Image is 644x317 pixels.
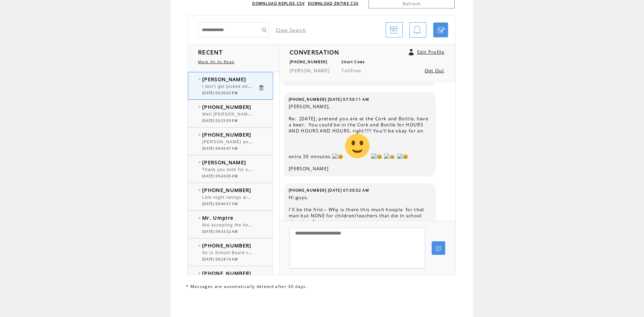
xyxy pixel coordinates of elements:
[417,49,444,55] a: Edit Profile
[332,153,344,160] img: 😆
[384,153,396,160] img: 😹
[397,153,409,160] img: 😆
[202,159,246,166] span: [PERSON_NAME]
[425,68,444,74] a: Opt Out
[198,78,200,80] img: bulletEmpty.png
[186,284,307,289] span: * Messages are automatically deleted after 30 days.
[202,270,252,276] span: [PHONE_NUMBER]
[202,242,252,249] span: [PHONE_NUMBER]
[259,22,269,38] input: Submit
[290,48,339,56] span: CONVERSATION
[371,153,383,160] img: 😂
[308,1,358,6] a: DOWNLOAD ENTIRE CSV
[202,91,238,95] span: [DATE] 03:30:02 PM
[289,97,369,102] span: [PHONE_NUMBER] [DATE] 07:50:11 AM
[198,48,223,56] span: RECENT
[341,59,365,64] span: Short Code
[198,106,200,108] img: bulletEmpty.png
[289,188,369,193] span: [PHONE_NUMBER] [DATE] 07:30:52 AM
[202,257,238,262] span: [DATE] 09:24:10 AM
[198,162,200,163] img: bulletEmpty.png
[202,131,252,138] span: [PHONE_NUMBER]
[389,23,398,38] img: archive.png
[202,214,233,221] span: Mr. Umpire
[258,84,264,91] a: Click to delete these messgaes
[202,146,238,151] span: [DATE] 09:45:47 AM
[345,134,369,158] img: 🤣
[198,245,200,246] img: bulletEmpty.png
[202,167,640,172] span: Thank you both for sharing the conversations with us- same as tv situation honestly I don't care ...
[290,59,328,64] span: [PHONE_NUMBER]
[202,138,432,145] span: [PERSON_NAME] and [PERSON_NAME]. [PERSON_NAME], I think "Dippy Dork" is an endearing name.
[289,103,431,172] span: [PERSON_NAME], Re: [DATE], pretend you are at the Cork and Bottle, have a beer. You could be in t...
[202,193,307,200] span: Late night ratings are terrible across the board
[202,202,238,206] span: [DATE] 09:40:37 AM
[202,110,469,117] span: Well [PERSON_NAME] you should be used to not being picked just like in highschool you were picked...
[202,187,252,193] span: [PHONE_NUMBER]
[290,68,330,74] span: [PERSON_NAME]
[341,68,361,74] span: TollFree
[202,82,578,89] span: I don't get picked either. Sad face. In the pamphlet, the question that gets me is, do you have a...
[202,249,296,255] span: So is School Board censoring employees?
[202,119,238,123] span: [DATE] 03:25:59 PM
[202,103,252,110] span: [PHONE_NUMBER]
[276,27,306,33] a: Clear Search
[198,272,200,274] img: bulletEmpty.png
[413,23,421,38] img: bell.png
[198,59,234,64] a: Mark All As Read
[198,217,200,219] img: bulletEmpty.png
[202,221,524,228] span: Not accepting the homework assignment. Never watched [PERSON_NAME] and won't. This is probably a ...
[252,1,305,6] a: DOWNLOAD REPLIES CSV
[289,194,431,249] span: Hi guys, I'll be the first-- Why is there this much hoopla for that man but NONE for children/tea...
[409,49,414,55] a: Click to edit user profile
[198,189,200,191] img: bulletEmpty.png
[433,22,448,38] a: Click to start a chat with mobile number by SMS
[202,229,238,234] span: [DATE] 09:33:32 AM
[198,134,200,136] img: bulletEmpty.png
[202,76,246,82] span: [PERSON_NAME]
[202,174,238,178] span: [DATE] 09:43:09 AM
